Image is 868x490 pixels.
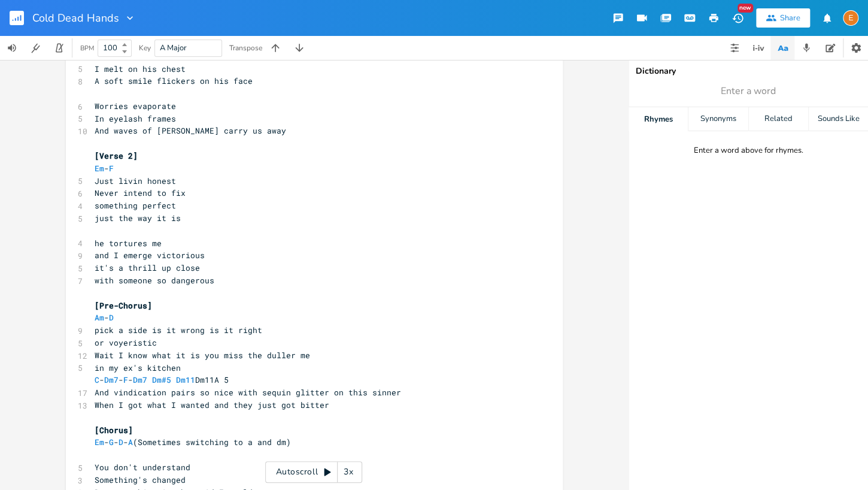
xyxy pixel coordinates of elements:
div: Synonyms [688,107,748,131]
div: Transpose [229,44,262,52]
span: in my ex's kitchen [95,362,181,373]
span: Enter a word [721,84,776,98]
div: Sounds Like [809,107,868,131]
span: - [95,312,119,323]
div: BPM [80,45,94,52]
div: New [738,4,753,13]
span: Worries evaporate [95,101,176,111]
span: Em [95,163,104,174]
span: Wait I know what it is you miss the duller me [95,350,310,361]
span: Just livin honest [95,176,176,186]
span: He cradles his head in his hands [95,51,248,62]
span: F [123,374,128,385]
span: something perfect [95,200,176,211]
span: You don't understand [95,462,190,473]
span: A soft smile flickers on his face [95,75,253,86]
span: - [95,163,114,174]
span: G [109,437,114,447]
span: [Verse 2] [95,150,138,161]
span: In eyelash frames [95,113,176,124]
div: Enter a word above for rhymes. [694,146,803,156]
div: Erin Nicolle [843,10,858,26]
span: Am [95,312,104,323]
span: with someone so dangerous [95,275,214,286]
div: Autoscroll [265,461,362,483]
span: Em [95,437,104,447]
span: he tortures me [95,238,162,249]
span: C [95,374,99,385]
span: Never intend to fix [95,187,186,198]
span: it's a thrill up close [95,262,200,273]
button: New [726,7,749,29]
div: Dictionary [636,67,861,75]
span: and I emerge victorious [95,250,205,261]
span: A [128,437,133,447]
span: Cold Dead Hands [32,13,119,23]
span: Dm11 [176,374,195,385]
span: just the way it is [95,213,181,223]
span: D [119,437,123,447]
span: When I got what I wanted and they just got bitter [95,400,329,410]
span: Something's changed [95,474,186,485]
button: E [843,4,858,32]
span: [Pre-Chorus] [95,300,152,311]
span: F [109,163,114,174]
span: Dm7 [104,374,119,385]
span: D [109,312,114,323]
span: Dm7 [133,374,147,385]
div: Rhymes [629,107,688,131]
button: Share [756,8,810,28]
span: Dm#5 [152,374,171,385]
div: Key [139,44,151,52]
span: - - - Dm11A 5 [95,374,229,385]
span: A Major [160,43,187,53]
span: I melt on his chest [95,63,186,74]
span: And vindication pairs so nice with sequin glitter on this sinner [95,387,401,398]
span: - - - (Sometimes switching to a and dm) [95,437,291,447]
span: [Chorus] [95,425,133,435]
span: pick a side is it wrong is it right [95,325,262,335]
div: Related [749,107,808,131]
span: And waves of [PERSON_NAME] carry us away [95,125,286,136]
div: 3x [338,461,359,483]
div: Share [780,13,800,23]
span: or voyeristic [95,337,157,348]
